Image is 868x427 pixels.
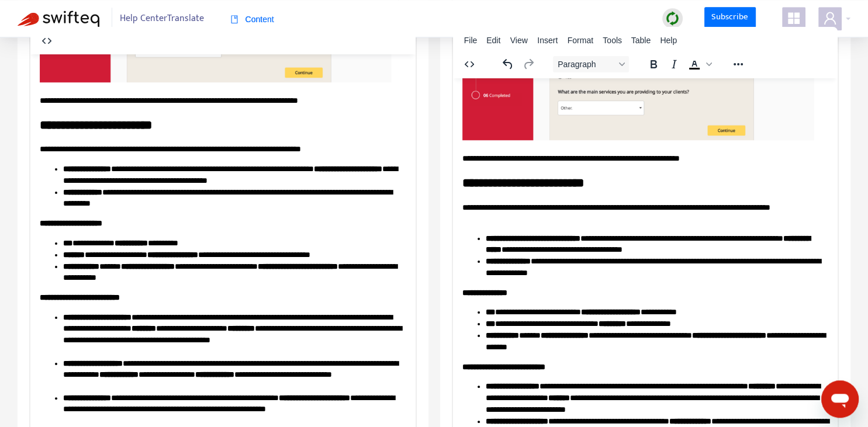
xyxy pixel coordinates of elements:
[518,56,538,72] button: Redo
[823,11,837,25] span: user
[728,56,748,72] button: Reveal or hide additional toolbar items
[464,36,478,45] span: File
[644,56,663,72] button: Bold
[510,36,528,45] span: View
[603,36,622,45] span: Tools
[631,36,651,45] span: Table
[537,36,558,45] span: Insert
[787,11,801,25] span: appstore
[568,36,593,45] span: Format
[704,7,756,28] a: Subscribe
[120,8,204,30] span: Help Center Translate
[230,15,274,24] span: Content
[486,36,500,45] span: Edit
[821,380,859,418] iframe: Button to launch messaging window
[18,11,99,27] img: Swifteq
[660,36,677,45] span: Help
[664,56,684,72] button: Italic
[684,56,714,72] div: Text color Black
[553,56,629,72] button: Block Paragraph
[665,11,680,26] img: sync.dc5367851b00ba804db3.png
[558,60,615,69] span: Paragraph
[230,15,238,23] span: book
[498,56,518,72] button: Undo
